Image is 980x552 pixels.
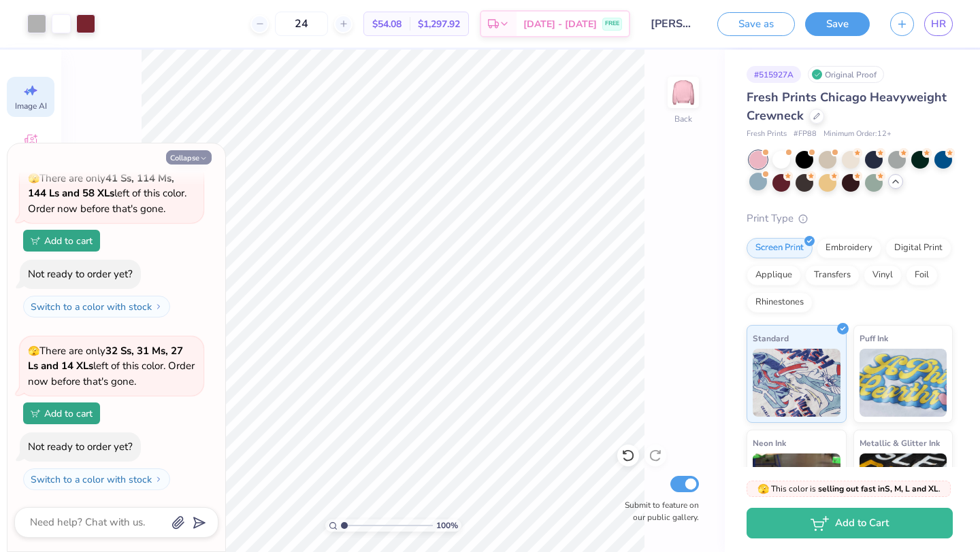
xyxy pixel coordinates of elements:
button: Collapse [166,150,212,165]
span: $54.08 [372,17,402,31]
div: Rhinestones [747,292,813,313]
button: Add to cart [23,230,100,252]
span: 🫣 [757,483,769,496]
strong: selling out fast in S, M, L and XL [818,483,938,494]
span: # FP88 [794,128,817,140]
span: Fresh Prints [747,128,787,140]
div: Original Proof [808,66,884,83]
span: Image AI [15,101,47,111]
a: HR [924,12,953,36]
div: Digital Print [885,238,951,258]
button: Switch to a color with stock [23,468,170,490]
span: [DATE] - [DATE] [523,17,597,31]
strong: 32 Ss, 31 Ms, 27 Ls and 14 XLs [28,344,183,373]
img: Metallic & Glitter Ink [860,453,947,521]
button: Add to Cart [747,508,953,538]
img: Add to cart [31,237,40,245]
div: Vinyl [864,265,902,286]
span: Fresh Prints Chicago Heavyweight Crewneck [747,89,947,124]
span: This color is . [757,483,941,495]
img: Neon Ink [753,453,840,521]
div: Foil [906,265,938,286]
span: There are only left of this color. Order now before that's gone. [28,344,195,388]
button: Switch to a color with stock [23,296,170,317]
span: 🫣 [28,345,39,358]
div: Not ready to order yet? [28,440,133,453]
div: Print Type [747,211,953,226]
div: Screen Print [747,238,813,258]
button: Save as [717,12,795,36]
span: Minimum Order: 12 + [823,128,892,140]
img: Switch to a color with stock [154,303,163,311]
img: Back [670,79,697,106]
div: Transfers [805,265,860,286]
span: 100 % [436,519,458,532]
input: – – [275,12,328,36]
span: HR [931,16,946,32]
img: Switch to a color with stock [154,475,163,483]
input: Untitled Design [640,10,707,37]
img: Standard [753,349,840,417]
span: Neon Ink [753,436,786,450]
label: Submit to feature on our public gallery. [617,499,699,523]
span: $1,297.92 [418,17,460,31]
span: Puff Ink [860,331,888,345]
img: Puff Ink [860,349,947,417]
span: Standard [753,331,789,345]
div: Applique [747,265,801,286]
span: Metallic & Glitter Ink [860,436,940,450]
span: FREE [605,19,619,29]
span: 🫣 [28,172,39,185]
button: Add to cart [23,402,100,424]
div: Back [674,113,692,125]
span: There are only left of this color. Order now before that's gone. [28,171,186,215]
button: Save [805,12,870,36]
img: Add to cart [31,409,40,417]
div: Embroidery [817,238,881,258]
div: Not ready to order yet? [28,267,133,281]
div: # 515927A [747,66,801,83]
